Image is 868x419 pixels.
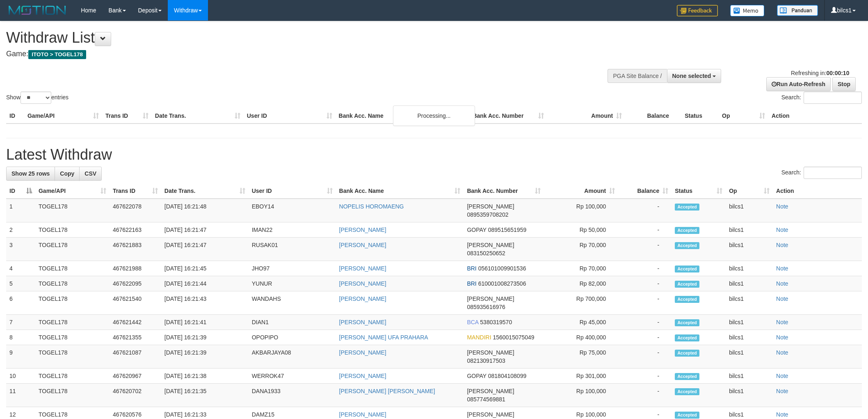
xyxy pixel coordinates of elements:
[719,108,768,124] th: Op
[618,345,672,369] td: -
[618,291,672,315] td: -
[547,108,625,124] th: Amount
[35,276,110,291] td: TOGEL178
[110,276,161,291] td: 467622095
[726,345,773,369] td: bilcs1
[544,199,618,222] td: Rp 100,000
[6,330,35,345] td: 8
[677,5,718,16] img: Feedback.jpg
[249,276,336,291] td: YUNUR
[339,349,386,356] a: [PERSON_NAME]
[161,291,249,315] td: [DATE] 16:21:43
[339,203,404,210] a: NOPELIS HOROMAENG
[24,108,102,124] th: Game/API
[667,69,722,83] button: None selected
[618,315,672,330] td: -
[832,77,856,91] a: Stop
[544,330,618,345] td: Rp 400,000
[102,108,152,124] th: Trans ID
[152,108,244,124] th: Date Trans.
[618,261,672,276] td: -
[467,388,514,394] span: [PERSON_NAME]
[544,384,618,407] td: Rp 100,000
[804,167,862,179] input: Search:
[161,183,249,199] th: Date Trans.: activate to sort column ascending
[35,345,110,369] td: TOGEL178
[249,199,336,222] td: EBOY14
[681,108,719,124] th: Status
[618,238,672,261] td: -
[675,412,699,419] span: Accepted
[161,199,249,222] td: [DATE] 16:21:48
[726,369,773,384] td: bilcs1
[110,199,161,222] td: 467622078
[467,280,476,287] span: BRI
[766,77,831,91] a: Run Auto-Refresh
[110,315,161,330] td: 467621442
[478,280,526,287] span: Copy 610001008273506 to clipboard
[544,276,618,291] td: Rp 82,000
[773,183,862,199] th: Action
[776,242,788,248] a: Note
[6,167,55,181] a: Show 25 rows
[768,108,862,124] th: Action
[675,266,699,272] span: Accepted
[339,388,435,394] a: [PERSON_NAME] [PERSON_NAME]
[339,334,428,341] a: [PERSON_NAME] UFA PRAHARA
[467,357,505,364] span: Copy 082130917503 to clipboard
[675,373,699,380] span: Accepted
[6,30,571,46] h1: Withdraw List
[467,304,505,310] span: Copy 085935616976 to clipboard
[675,227,699,234] span: Accepted
[776,203,788,210] a: Note
[110,384,161,407] td: 467620702
[249,183,336,199] th: User ID: activate to sort column ascending
[110,330,161,345] td: 467621355
[244,108,336,124] th: User ID
[544,238,618,261] td: Rp 70,000
[480,319,512,325] span: Copy 5380319570 to clipboard
[776,227,788,233] a: Note
[618,222,672,238] td: -
[544,369,618,384] td: Rp 301,000
[618,199,672,222] td: -
[777,5,818,16] img: panduan.png
[161,315,249,330] td: [DATE] 16:21:41
[464,183,544,199] th: Bank Acc. Number: activate to sort column ascending
[776,265,788,272] a: Note
[776,295,788,302] a: Note
[467,227,486,233] span: GOPAY
[161,369,249,384] td: [DATE] 16:21:38
[6,276,35,291] td: 5
[35,222,110,238] td: TOGEL178
[726,330,773,345] td: bilcs1
[675,242,699,249] span: Accepted
[675,388,699,395] span: Accepted
[110,261,161,276] td: 467621988
[726,222,773,238] td: bilcs1
[467,334,491,341] span: MANDIRI
[6,92,69,104] label: Show entries
[249,384,336,407] td: DANA1933
[161,345,249,369] td: [DATE] 16:21:39
[6,183,35,199] th: ID: activate to sort column descending
[79,167,102,181] a: CSV
[339,295,386,302] a: [PERSON_NAME]
[249,261,336,276] td: JHO97
[467,211,508,218] span: Copy 0895359708202 to clipboard
[493,334,534,341] span: Copy 1560015075049 to clipboard
[161,384,249,407] td: [DATE] 16:21:35
[675,281,699,288] span: Accepted
[672,73,711,79] span: None selected
[618,384,672,407] td: -
[478,265,526,272] span: Copy 056101009901536 to clipboard
[544,222,618,238] td: Rp 50,000
[675,296,699,303] span: Accepted
[675,319,699,326] span: Accepted
[488,373,526,379] span: Copy 081804108099 to clipboard
[35,238,110,261] td: TOGEL178
[826,70,849,76] strong: 00:00:10
[339,280,386,287] a: [PERSON_NAME]
[35,315,110,330] td: TOGEL178
[467,373,486,379] span: GOPAY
